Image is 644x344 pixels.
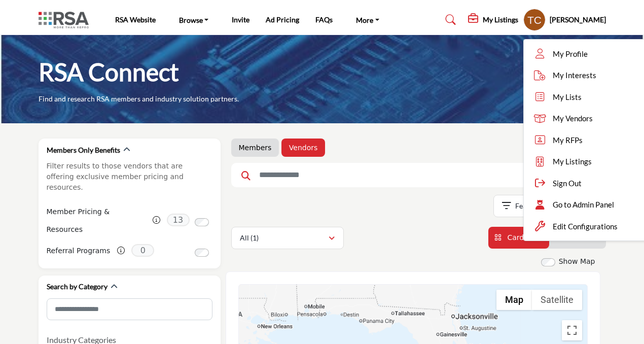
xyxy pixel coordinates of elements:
p: Filter results to those vendors that are offering exclusive member pricing and resources. [47,161,212,193]
span: My Profile [553,48,588,60]
span: My Vendors [553,113,593,124]
span: Sign Out [553,178,582,189]
span: Card View [507,233,543,242]
a: Invite [232,15,249,24]
a: Vendors [289,143,317,153]
span: Edit Configurations [553,221,618,232]
a: Members [239,143,272,153]
a: View Card [494,233,543,242]
a: FAQs [315,15,333,24]
span: My Listings [553,156,592,167]
h5: My Listings [483,15,518,24]
span: My Lists [553,91,582,103]
span: My RFPs [553,134,583,146]
label: Referral Programs [47,242,111,260]
p: Featured [515,201,544,211]
h2: Search by Category [47,282,108,292]
a: More [349,13,386,27]
input: Search Category [47,298,212,320]
label: Show Map [559,256,595,267]
input: Switch to Referral Programs [195,249,209,257]
span: 13 [167,214,190,226]
h2: Members Only Benefits [47,145,120,155]
p: Find and research RSA members and industry solution partners. [39,94,239,104]
h1: RSA Connect [39,56,179,88]
button: Toggle fullscreen view [562,320,582,340]
span: My Interests [553,70,596,81]
a: RSA Website [115,15,156,24]
img: Site Logo [39,12,94,28]
a: Browse [172,13,216,27]
button: Show hide supplier dropdown [523,9,546,31]
a: Ad Pricing [266,15,299,24]
label: Member Pricing & Resources [47,203,146,238]
input: Search Keyword [231,163,606,187]
span: Go to Admin Panel [553,199,614,211]
div: My Listings [468,14,518,26]
input: Switch to Member Pricing & Resources [195,218,209,226]
button: Show satellite imagery [532,290,582,310]
span: 0 [131,244,154,257]
h5: [PERSON_NAME] [550,15,606,25]
button: Featured [493,195,606,217]
button: Show street map [496,290,532,310]
p: All (1) [240,233,259,243]
li: Card View [488,227,549,249]
button: All (1) [231,227,344,249]
a: Search [436,12,462,28]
